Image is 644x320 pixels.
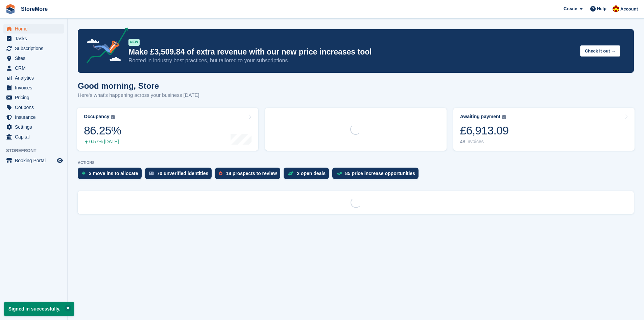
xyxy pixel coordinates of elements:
span: Storefront [6,147,67,154]
span: Pricing [15,93,55,102]
a: 18 prospects to review [215,168,284,183]
span: Home [15,24,55,34]
a: menu [3,156,64,165]
a: menu [3,63,64,73]
img: price_increase_opportunities-93ffe204e8149a01c8c9dc8f82e8f89637d9d84a8eef4429ea346261dce0b2c0.svg [336,172,342,175]
div: 3 move ins to allocate [89,171,138,176]
span: Capital [15,132,55,142]
a: Awaiting payment £6,913.09 48 invoices [453,108,635,151]
div: Occupancy [84,114,109,120]
a: menu [3,44,64,53]
div: £6,913.09 [460,124,509,137]
a: menu [3,122,64,132]
span: Insurance [15,112,55,122]
img: prospect-51fa495bee0391a8d652442698ab0144808aea92771e9ea1ae160a38d050c398.svg [219,171,222,175]
a: 70 unverified identities [145,168,215,183]
img: icon-info-grey-7440780725fd019a000dd9b08b2336e03edf1995a4989e88bcd33f0948082b44.svg [502,115,506,119]
div: 0.57% [DATE] [84,139,121,145]
img: icon-info-grey-7440780725fd019a000dd9b08b2336e03edf1995a4989e88bcd33f0948082b44.svg [111,115,115,119]
span: Tasks [15,34,55,43]
span: Invoices [15,83,55,92]
img: deal-1b604bf984904fb50ccaf53a9ad4b4a5d6e5aea283cecdc64d6e3604feb123c2.svg [288,171,293,176]
span: Booking Portal [15,156,55,165]
span: Coupons [15,103,55,112]
a: Preview store [56,156,64,165]
div: 18 prospects to review [226,171,277,176]
div: 86.25% [84,124,121,137]
a: 85 price increase opportunities [332,168,422,183]
button: Check it out → [580,45,620,57]
a: menu [3,83,64,92]
a: 3 move ins to allocate [78,168,145,183]
a: Occupancy 86.25% 0.57% [DATE] [77,108,258,151]
div: 85 price increase opportunities [345,171,415,176]
a: menu [3,24,64,34]
p: Signed in successfully. [4,302,74,316]
div: NEW [128,39,140,46]
img: verify_identity-adf6edd0f0f0b5bbfe63781bf79b02c33cf7c696d77639b501bdc392416b5a36.svg [149,171,154,175]
p: Make £3,509.84 of extra revenue with our new price increases tool [128,47,575,57]
span: Account [620,6,638,13]
div: 2 open deals [297,171,326,176]
img: stora-icon-8386f47178a22dfd0bd8f6a31ec36ba5ce8667c1dd55bd0f319d3a0aa187defe.svg [5,4,16,14]
a: menu [3,103,64,112]
span: Subscriptions [15,44,55,53]
a: StoreMore [18,3,50,15]
p: Here's what's happening across your business [DATE] [78,91,199,99]
a: menu [3,34,64,43]
img: price-adjustments-announcement-icon-8257ccfd72463d97f412b2fc003d46551f7dbcb40ab6d574587a9cd5c0d94... [81,27,128,66]
h1: Good morning, Store [78,81,199,90]
a: 2 open deals [284,168,332,183]
span: Help [597,5,606,12]
a: menu [3,73,64,83]
div: Awaiting payment [460,114,501,120]
span: Sites [15,54,55,63]
a: menu [3,132,64,142]
a: menu [3,54,64,63]
p: Rooted in industry best practices, but tailored to your subscriptions. [128,57,575,64]
div: 70 unverified identities [157,171,209,176]
a: menu [3,112,64,122]
span: Settings [15,122,55,132]
span: CRM [15,63,55,73]
a: menu [3,93,64,102]
span: Analytics [15,73,55,83]
span: Create [564,5,577,12]
img: move_ins_to_allocate_icon-fdf77a2bb77ea45bf5b3d319d69a93e2d87916cf1d5bf7949dd705db3b84f3ca.svg [82,171,86,175]
p: ACTIONS [78,161,634,165]
img: Store More Team [613,5,619,12]
div: 48 invoices [460,139,509,145]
